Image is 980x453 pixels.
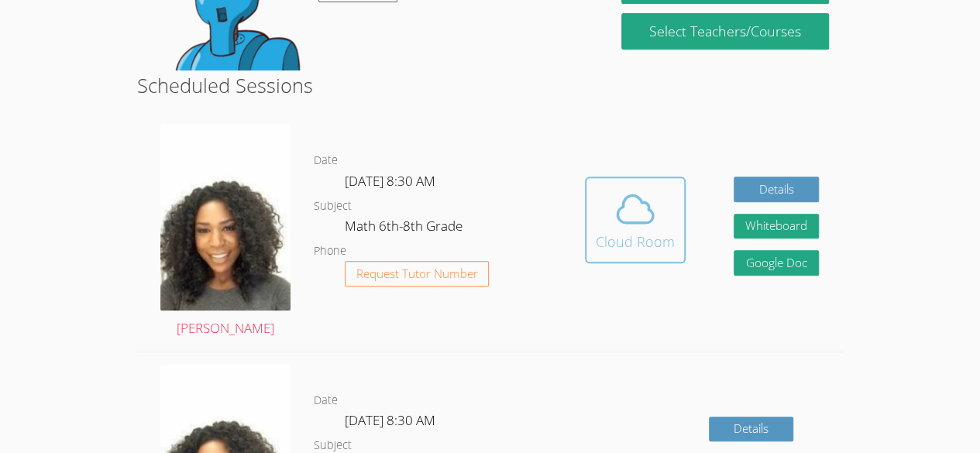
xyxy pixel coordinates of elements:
a: Details [734,177,819,202]
a: [PERSON_NAME] [160,124,291,340]
img: avatar.png [160,124,291,311]
a: Google Doc [734,250,819,276]
dt: Date [314,391,338,410]
dt: Phone [314,242,346,261]
dt: Date [314,151,338,170]
a: Details [709,417,794,442]
div: Cloud Room [596,231,675,252]
h2: Scheduled Sessions [137,70,843,100]
dt: Subject [314,197,352,216]
span: [DATE] 8:30 AM [345,172,435,190]
button: Cloud Room [585,177,686,263]
button: Request Tutor Number [345,261,490,287]
span: Request Tutor Number [356,268,478,280]
button: Whiteboard [734,214,819,239]
a: Select Teachers/Courses [621,13,828,50]
span: [DATE] 8:30 AM [345,411,435,429]
dd: Math 6th-8th Grade [345,215,466,242]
